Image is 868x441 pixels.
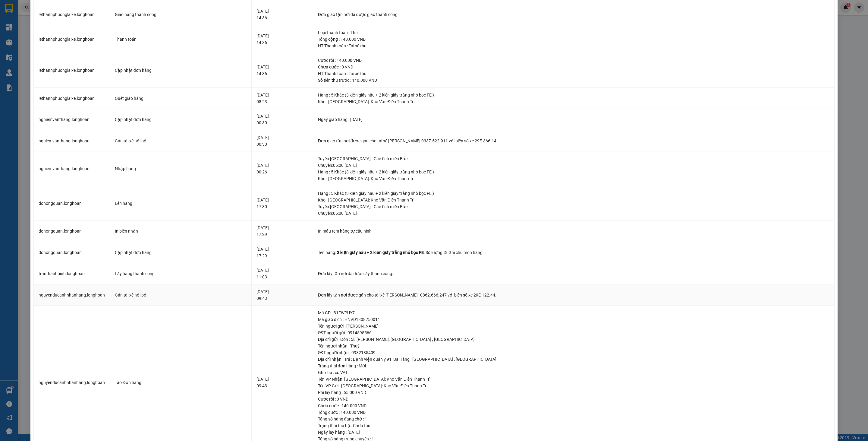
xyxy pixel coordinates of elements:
div: Tổng cộng : 140.000 VND [318,36,829,43]
div: Hàng : 5 Khác (3 kiện giấy nâu + 2 kiên giấy trắng nhỏ bọc FE ) [318,92,829,98]
td: lethanhphuonglaixe.longhoan [34,88,110,109]
td: dohongquan.longhoan [34,186,110,221]
div: Gán tài xế nội bộ [115,292,247,298]
div: Cập nhật đơn hàng [115,249,247,256]
div: Chưa cước : 0 VND [318,64,829,70]
div: Ngày giao hàng : [DATE] [318,116,829,123]
div: [DATE] 00:26 [256,162,308,175]
div: Số tiền thu trước : 140.000 VND [318,77,829,84]
div: Hàng : 5 Khác (3 kiện giấy nâu + 2 kiên giấy trắng nhỏ bọc FE ) [318,169,829,175]
div: [DATE] 17:29 [256,246,308,259]
div: Đơn lấy tận nơi đã được lấy thành công. [318,270,829,277]
div: HT Thanh toán : Tài xế thu [318,43,829,49]
div: [DATE] 14:36 [256,8,308,21]
span: 5 [444,250,447,255]
div: [DATE] 00:30 [256,113,308,126]
div: SĐT người gửi : 0914595566 [318,329,829,336]
div: Ngày lấy hàng : [DATE] [318,429,829,436]
div: [DATE] 14:36 [256,64,308,77]
div: Nhập hàng [115,165,247,172]
td: nghiemvanthang.longhoan [34,130,110,152]
div: Cước rồi : 140.000 VND [318,57,829,64]
div: Địa chỉ gửi : Đón : 58 [PERSON_NAME], [GEOGRAPHIC_DATA] , [GEOGRAPHIC_DATA] [318,336,829,343]
div: Giao hàng thành công [115,11,247,18]
td: nghiemvanthang.longhoan [34,151,110,186]
div: Kho : [GEOGRAPHIC_DATA]: Kho Văn Điển Thanh Trì [318,98,829,105]
div: Tuyến : [GEOGRAPHIC_DATA] - Các tỉnh miền Bắc Chuyến: 06:00 [DATE] [318,155,829,169]
div: Thanh toán [115,36,247,43]
div: Kho : [GEOGRAPHIC_DATA]: Kho Văn Điển Thanh Trì [318,197,829,203]
div: Tên VP Nhận: [GEOGRAPHIC_DATA]: Kho Văn Điển Thanh Trì [318,376,829,382]
td: nguyenducanhnhanhang.longhoan [34,284,110,306]
td: lethanhphuonglaixe.longhoan [34,4,110,25]
div: Lấy hàng thành công [115,270,247,277]
div: Địa chỉ nhận : Trả : Bệnh viện quân y 91, Ba Hàng , [GEOGRAPHIC_DATA] , [GEOGRAPHIC_DATA] [318,356,829,363]
div: Tổng số hàng đang chờ : 1 [318,416,829,422]
div: Trạng thái thu hộ : Chưa thu [318,422,829,429]
div: Tên người nhận : Thuỷ [318,343,829,349]
div: Tổng cước : 140.000 VND [318,409,829,416]
div: [DATE] 17:29 [256,224,308,238]
div: Chưa cước : 140.000 VND [318,402,829,409]
span: 3 kiện giấy nâu + 2 kiên giấy trắng nhỏ bọc FE [337,250,424,255]
div: Tên người gửi : [PERSON_NAME] [318,323,829,329]
td: tranthanhbinh.longhoan [34,263,110,284]
div: Loại thanh toán : Thu [318,29,829,36]
div: [DATE] 09:43 [256,376,308,389]
div: Ghi chú : có VAT [318,369,829,376]
td: lethanhphuonglaixe.longhoan [34,25,110,53]
div: Mã GD : B1FWPUY7 [318,309,829,316]
div: Phí lấy hàng : 65.000 VND [318,389,829,396]
div: Tạo Đơn hàng [115,379,247,386]
div: Tên hàng: , Số lượng: , Ghi chú món hàng: [318,249,829,256]
td: lethanhphuonglaixe.longhoan [34,53,110,88]
div: Hàng : 5 Khác (3 kiện giấy nâu + 2 kiên giấy trắng nhỏ bọc FE ) [318,190,829,197]
div: Tên VP Gửi : [GEOGRAPHIC_DATA]: Kho Văn Điển Thanh Trì [318,382,829,389]
div: Gán tài xế nội bộ [115,138,247,144]
td: nghiemvanthang.longhoan [34,109,110,130]
div: Đơn giao tận nơi đã được giao thành công. [318,11,829,18]
div: [DATE] 14:36 [256,33,308,46]
div: [DATE] 11:03 [256,267,308,280]
div: Tuyến : [GEOGRAPHIC_DATA] - Các tỉnh miền Bắc Chuyến: 06:00 [DATE] [318,203,829,217]
div: Cập nhật đơn hàng [115,67,247,74]
div: Quét giao hàng [115,95,247,102]
div: Cước rồi : 0 VND [318,396,829,402]
div: Lên hàng [115,200,247,207]
div: SĐT người nhận : 0982185409 [318,349,829,356]
div: [DATE] 00:30 [256,134,308,148]
td: dohongquan.longhoan [34,220,110,242]
td: dohongquan.longhoan [34,242,110,263]
div: Kho : [GEOGRAPHIC_DATA]: Kho Văn Điển Thanh Trì [318,175,829,182]
div: [DATE] 17:30 [256,197,308,210]
div: Đơn lấy tận nơi được gán cho tài xế [PERSON_NAME]--0862.666.247 với biển số xe 29E-122.44. [318,292,829,298]
div: Cập nhật đơn hàng [115,116,247,123]
div: In mẫu tem hàng tự cấu hình [318,228,829,234]
div: Đơn giao tận nơi được gán cho tài xế [PERSON_NAME] 0337.522.911 với biển số xe 29E-366.14. [318,138,829,144]
div: HT Thanh toán : Tài xế thu [318,70,829,77]
div: Trạng thái đơn hàng : Mới [318,363,829,369]
div: In biên nhận [115,228,247,234]
div: Mã giao dịch : HNVD1308250011 [318,316,829,323]
div: [DATE] 09:43 [256,288,308,302]
div: [DATE] 08:23 [256,92,308,105]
